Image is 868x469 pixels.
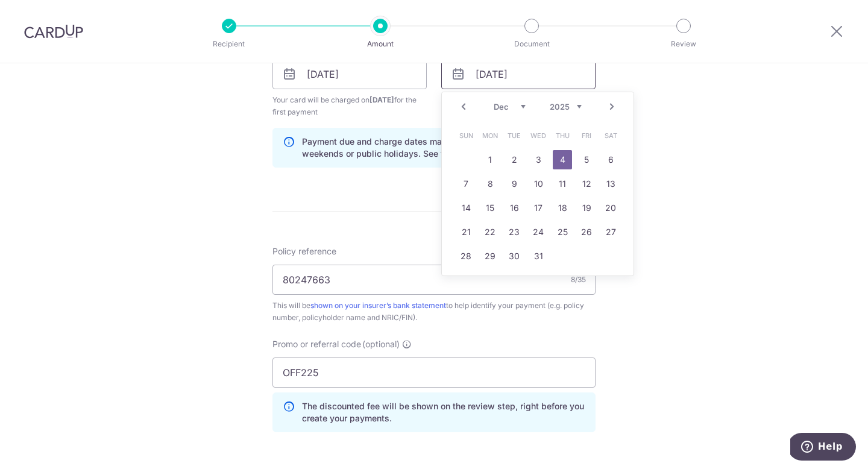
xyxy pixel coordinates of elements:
[456,174,476,194] a: 7
[605,99,619,114] a: Next
[529,150,548,169] a: 3
[456,198,476,218] a: 14
[505,222,524,242] a: 23
[505,126,524,145] span: Tuesday
[480,126,500,145] span: Monday
[577,126,596,145] span: Friday
[441,59,596,89] input: DD / MM / YYYY
[577,198,596,218] a: 19
[302,400,585,424] p: The discounted fee will be shown on the review step, right before you create your payments.
[601,126,620,145] span: Saturday
[601,174,620,194] a: 13
[553,150,572,169] a: 4
[272,300,596,324] div: This will be to help identify your payment (e.g. policy number, policyholder name and NRIC/FIN).
[24,24,83,39] img: CardUp
[505,247,524,266] a: 30
[529,126,548,145] span: Wednesday
[487,38,576,50] p: Document
[310,301,446,310] a: shown on your insurer’s bank statement
[456,247,476,266] a: 28
[601,150,620,169] a: 6
[601,222,620,242] a: 27
[272,338,361,350] span: Promo or referral code
[505,198,524,218] a: 16
[601,198,620,218] a: 20
[529,222,548,242] a: 24
[272,94,427,118] span: Your card will be charged on
[577,222,596,242] a: 26
[362,338,400,350] span: (optional)
[272,245,336,257] label: Policy reference
[553,174,572,194] a: 11
[790,433,856,463] iframe: Opens a widget where you can find more information
[480,174,500,194] a: 8
[456,99,471,114] a: Prev
[577,174,596,194] a: 12
[456,126,476,145] span: Sunday
[553,198,572,218] a: 18
[529,247,548,266] a: 31
[553,222,572,242] a: 25
[577,150,596,169] a: 5
[571,274,586,286] div: 8/35
[553,126,572,145] span: Thursday
[336,38,425,50] p: Amount
[480,198,500,218] a: 15
[272,59,427,89] input: DD / MM / YYYY
[302,136,585,160] p: Payment due and charge dates may be adjusted if it falls on weekends or public holidays. See fina...
[505,150,524,169] a: 2
[184,38,274,50] p: Recipient
[480,150,500,169] a: 1
[639,38,728,50] p: Review
[370,95,394,104] span: [DATE]
[480,247,500,266] a: 29
[529,198,548,218] a: 17
[456,222,476,242] a: 21
[529,174,548,194] a: 10
[480,222,500,242] a: 22
[505,174,524,194] a: 9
